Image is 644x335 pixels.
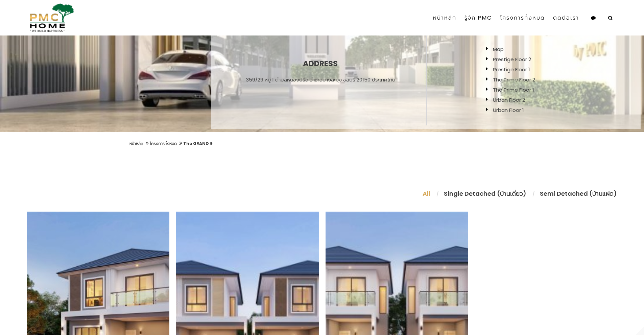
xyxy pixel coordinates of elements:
a: Map [493,46,504,53]
a: รู้จัก PMC [460,6,496,30]
a: Urban Floor 2 [493,96,525,103]
a: โครงการทั้งหมด [496,6,549,30]
h3: Download resources [486,27,578,36]
a: The GRAND 9 [183,141,213,146]
a: หน้าหลัก [129,141,143,146]
h2: Address [246,59,395,68]
a: The Prime Floor 1 [493,86,534,93]
div: 359/29 หมู่ 1 ตำบลหนองปรือ อำเภอบางละมุง ชลบุรี 20150 ประเทศไทย [246,76,395,83]
a: โครงการทั้งหมด [150,141,177,146]
img: pmc-logo [27,3,74,32]
a: Prestige Floor 1 [493,66,530,73]
li: Single Detached (บ้านเดี่ยว) [437,189,533,198]
a: ติดต่อเรา [549,6,583,30]
a: Urban Floor 1 [493,106,524,114]
li: All [416,189,437,198]
a: The Prime Floor 2 [493,76,535,83]
li: Semi Detached (บ้านแฝด) [533,189,617,198]
a: Prestige Floor 2 [493,56,531,63]
a: หน้าหลัก [429,6,460,30]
